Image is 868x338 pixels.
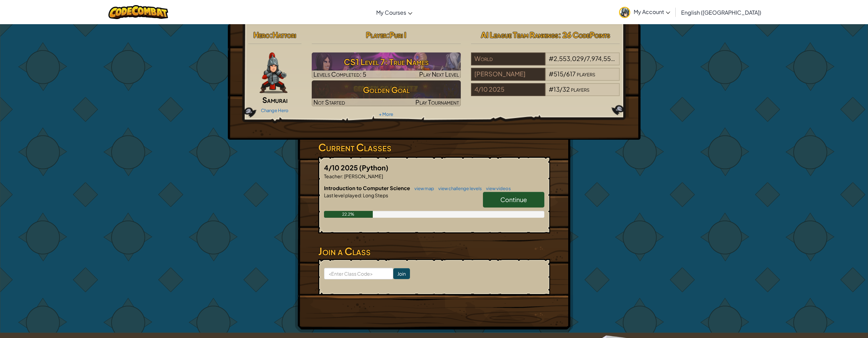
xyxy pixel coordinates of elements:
span: players [616,55,634,62]
h3: CS1 Level 7: True Names [312,54,461,70]
a: English ([GEOGRAPHIC_DATA]) [678,3,765,21]
span: 2,553,029 [554,55,584,62]
span: Hero [253,30,270,40]
span: 4/10 2025 [324,163,359,172]
span: [PERSON_NAME] [343,173,383,179]
span: Teacher [324,173,342,179]
a: view map [411,186,434,191]
span: / [560,85,562,93]
img: CS1 Level 7: True Names [312,52,461,78]
span: Puri I [389,30,406,40]
span: # [549,55,554,62]
span: # [549,70,554,78]
span: Continue [500,196,527,203]
img: Golden Goal [312,80,461,106]
h3: Golden Goal [312,82,461,97]
span: Long Steps [362,192,388,198]
span: Play Next Level [419,70,459,78]
span: AI League Team Rankings [481,30,558,40]
span: : [361,192,362,198]
span: : [342,173,343,179]
h3: Current Classes [318,140,550,155]
a: Golden GoalNot StartedPlay Tournament [312,80,461,106]
span: players [577,70,595,78]
span: / [584,55,587,62]
input: <Enter Class Code> [324,268,393,279]
input: Join [393,268,410,279]
div: 22.2% [324,211,373,218]
a: 4/10 2025#13/32players [471,90,620,97]
span: players [571,85,589,93]
img: CodeCombat logo [108,5,168,19]
span: 7,974,556 [587,55,615,62]
span: Play Tournament [415,98,459,106]
span: 617 [566,70,576,78]
a: My Courses [373,3,416,21]
img: samurai.pose.png [260,52,288,93]
a: My Account [616,1,674,23]
span: / [563,70,566,78]
span: # [549,85,554,93]
span: My Courses [376,9,406,16]
a: [PERSON_NAME]#515/617players [471,74,620,82]
a: Play Next Level [312,52,461,78]
span: Not Started [313,98,345,106]
img: avatar [619,7,630,18]
span: 515 [554,70,563,78]
span: 13 [554,85,560,93]
span: Introduction to Computer Science [324,185,411,191]
span: : [387,30,389,40]
span: Levels Completed: 5 [313,70,366,78]
span: English ([GEOGRAPHIC_DATA]) [681,9,761,16]
div: World [471,52,545,65]
a: World#2,553,029/7,974,556players [471,59,620,67]
span: Last level played [324,192,361,198]
span: Samurai [262,95,288,105]
a: Change Hero [261,108,289,113]
div: 4/10 2025 [471,83,545,96]
span: (Python) [359,163,388,172]
a: view videos [483,186,511,191]
span: 32 [562,85,570,93]
h3: Join a Class [318,244,550,259]
span: : [270,30,273,40]
a: + More [379,111,393,117]
span: Player [366,30,387,40]
div: [PERSON_NAME] [471,68,545,81]
span: : 26 CodePoints [558,30,610,40]
a: view challenge levels [435,186,482,191]
span: Hattori [273,30,296,40]
span: My Account [634,8,670,15]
